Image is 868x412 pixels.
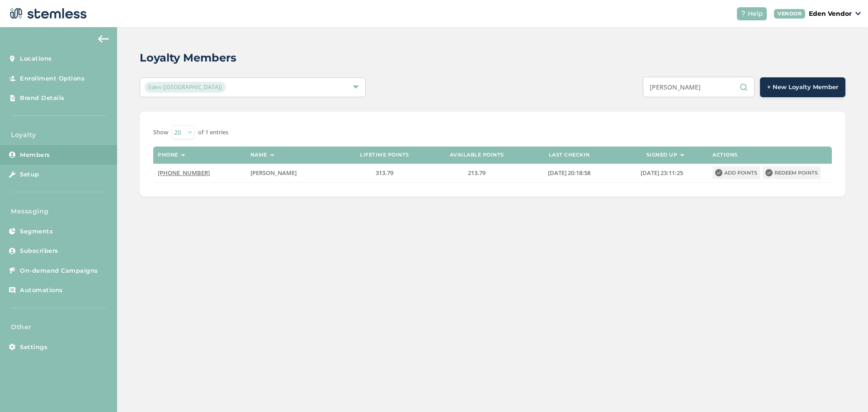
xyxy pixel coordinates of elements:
h2: Loyalty Members [140,50,236,66]
label: Patricia J Samuels [250,169,334,177]
span: Segments [20,227,53,236]
button: + New Loyalty Member [760,77,845,97]
span: On-demand Campaigns [20,266,98,275]
span: [DATE] 23:11:25 [641,169,683,177]
span: Subscribers [20,246,58,256]
label: Name [250,152,267,158]
span: Automations [20,286,63,295]
span: [PERSON_NAME] [250,169,297,177]
input: Search [643,77,755,97]
span: Members [20,151,50,160]
label: Show [153,128,168,137]
label: 2025-10-11 20:18:58 [528,169,611,177]
label: of 1 entries [198,128,228,137]
img: icon-help-white-03924b79.svg [741,11,746,16]
span: Help [748,9,763,19]
label: 2025-08-23 23:11:25 [620,169,703,177]
label: Phone [158,152,178,158]
button: Add points [712,166,760,179]
span: 313.79 [376,169,393,177]
img: icon-sort-1e1d7615.svg [680,154,684,156]
span: Enrollment Options [20,74,85,83]
img: icon-sort-1e1d7615.svg [270,154,274,156]
label: Last checkin [549,152,590,158]
span: [DATE] 20:18:58 [548,169,590,177]
span: Settings [20,343,47,352]
span: Brand Details [20,94,65,103]
span: + New Loyalty Member [767,83,838,92]
iframe: Chat Widget [823,369,868,412]
button: Redeem points [763,166,821,179]
label: Available points [450,152,504,158]
label: Lifetime points [360,152,409,158]
img: icon-sort-1e1d7615.svg [181,154,185,156]
label: 313.79 [343,169,426,177]
label: (918) 304-0030 [158,169,241,177]
div: VENDOR [774,9,805,19]
span: [PHONE_NUMBER] [158,169,210,177]
p: Eden Vendor [809,9,852,19]
span: Setup [20,170,39,179]
img: logo-dark-0685b13c.svg [7,5,87,23]
label: Signed up [646,152,678,158]
span: Locations [20,54,52,63]
img: icon_down-arrow-small-66adaf34.svg [855,12,861,15]
img: icon-arrow-back-accent-c549486e.svg [98,35,109,43]
span: 213.79 [468,169,486,177]
label: 213.79 [435,169,519,177]
th: Actions [708,147,832,164]
span: Eden ([GEOGRAPHIC_DATA]) [145,82,226,93]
